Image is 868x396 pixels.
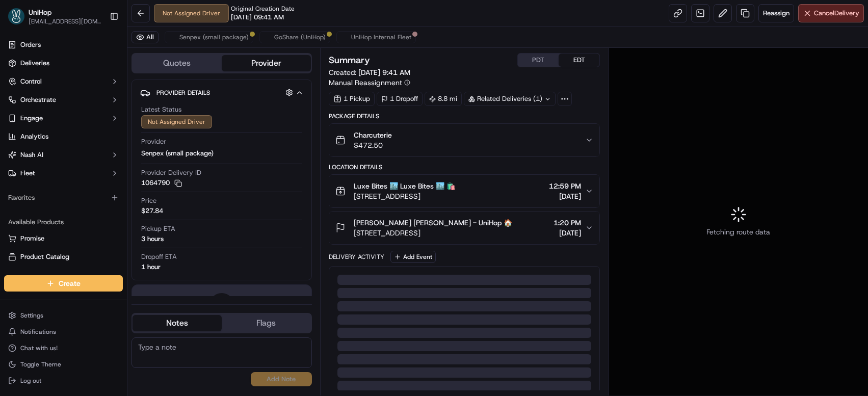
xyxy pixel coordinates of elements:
span: [DATE] [554,228,581,238]
span: GoShare (UniHop) [274,33,326,41]
span: [DATE] 09:41 AM [231,13,284,22]
img: UniHop [8,8,24,24]
span: Analytics [20,132,48,141]
span: Fleet [20,169,35,178]
button: PDT [518,54,559,67]
button: UniHop Internal Fleet [336,31,416,43]
button: Log out [4,374,123,388]
span: Charcuterie [354,130,392,140]
span: Dropoff ETA [141,252,177,261]
button: Senpex (small package) [165,31,253,43]
span: Fetching route data [706,227,770,237]
div: Package Details [329,112,600,120]
button: Product Catalog [4,249,123,265]
div: 1 Dropoff [377,92,423,106]
div: Related Deliveries (1) [464,92,556,106]
button: [PERSON_NAME] [PERSON_NAME] - UniHop 🏠[STREET_ADDRESS]1:20 PM[DATE] [329,212,600,244]
button: Notes [133,315,222,331]
span: $27.84 [141,206,163,216]
div: 3 hours [141,234,164,244]
button: Notifications [4,325,123,339]
a: Product Catalog [8,252,119,261]
span: Manual Reassignment [329,77,402,88]
div: Location Details [329,163,600,171]
span: UniHop Internal Fleet [351,33,411,41]
button: Orchestrate [4,92,123,108]
span: Log out [20,377,41,385]
button: 1064790 [141,178,182,188]
span: Product Catalog [20,252,69,261]
span: Engage [20,114,43,123]
span: Created: [329,67,410,77]
span: Toggle Theme [20,360,61,368]
span: Provider Details [156,89,210,97]
div: 1 Pickup [329,92,375,106]
button: Charcuterie$472.50 [329,124,600,156]
span: Create [59,278,81,288]
button: UniHopUniHop[EMAIL_ADDRESS][DOMAIN_NAME] [4,4,106,29]
a: Promise [8,234,119,243]
span: [DATE] 9:41 AM [358,68,410,77]
span: [PERSON_NAME] [PERSON_NAME] - UniHop 🏠 [354,218,512,228]
button: CancelDelivery [798,4,864,22]
a: Analytics [4,128,123,145]
div: 1 hour [141,262,161,272]
span: Notifications [20,328,56,336]
span: Chat with us! [20,344,58,352]
span: Deliveries [20,59,49,68]
a: Orders [4,37,123,53]
button: Nash AI [4,147,123,163]
span: Price [141,196,156,205]
span: [DATE] [549,191,581,201]
button: Toggle Theme [4,357,123,372]
button: UniHop [29,7,51,17]
div: 8.8 mi [425,92,462,106]
span: Pickup ETA [141,224,175,233]
button: Quotes [133,55,222,71]
span: Promise [20,234,44,243]
button: Fleet [4,165,123,181]
button: GoShare (UniHop) [259,31,330,43]
span: Reassign [763,9,790,18]
span: Nash AI [20,150,43,160]
span: 12:59 PM [549,181,581,191]
h3: Summary [329,56,370,65]
span: [STREET_ADDRESS] [354,228,512,238]
button: Provider [222,55,311,71]
span: Orchestrate [20,95,56,104]
span: Orders [20,40,41,49]
button: Reassign [758,4,794,22]
button: Flags [222,315,311,331]
button: Provider Details [140,84,303,101]
span: Control [20,77,42,86]
button: All [131,31,159,43]
button: Create [4,275,123,292]
div: Available Products [4,214,123,230]
button: [EMAIL_ADDRESS][DOMAIN_NAME] [29,17,101,25]
span: Luxe Bites 🏙️ Luxe Bites 🏙️ 🛍️ [354,181,455,191]
span: 1:20 PM [554,218,581,228]
span: Provider [141,137,166,146]
div: Delivery Activity [329,253,384,261]
button: Chat with us! [4,341,123,355]
span: [STREET_ADDRESS] [354,191,455,201]
button: Manual Reassignment [329,77,410,88]
a: Deliveries [4,55,123,71]
button: Promise [4,230,123,247]
button: Engage [4,110,123,126]
button: Control [4,73,123,90]
span: Provider Delivery ID [141,168,201,177]
button: Luxe Bites 🏙️ Luxe Bites 🏙️ 🛍️[STREET_ADDRESS]12:59 PM[DATE] [329,175,600,207]
span: Cancel Delivery [814,9,859,18]
span: $472.50 [354,140,392,150]
div: Favorites [4,190,123,206]
span: Senpex (small package) [141,149,214,158]
span: Original Creation Date [231,5,295,13]
button: Add Event [390,251,436,263]
span: Senpex (small package) [179,33,249,41]
span: Latest Status [141,105,181,114]
span: Settings [20,311,43,320]
button: EDT [559,54,599,67]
